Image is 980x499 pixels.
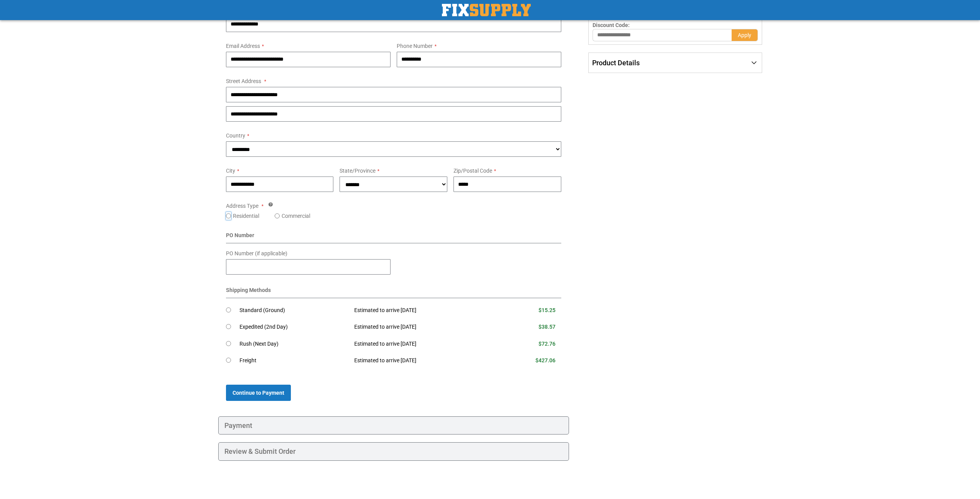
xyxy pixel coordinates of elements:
[340,168,375,174] span: State/Province
[226,43,260,49] span: Email Address
[348,352,498,369] td: Estimated to arrive [DATE]
[593,22,630,28] span: Discount Code:
[226,203,258,209] span: Address Type
[226,168,235,174] span: City
[239,302,349,319] td: Standard (Ground)
[738,32,751,38] span: Apply
[226,250,287,256] span: PO Number (if applicable)
[592,59,640,67] span: Product Details
[239,352,349,369] td: Freight
[535,357,555,363] span: $427.06
[348,302,498,319] td: Estimated to arrive [DATE]
[282,212,310,220] label: Commercial
[239,319,349,336] td: Expedited (2nd Day)
[233,212,259,220] label: Residential
[226,132,245,139] span: Country
[538,307,555,313] span: $15.25
[226,286,562,298] div: Shipping Methods
[538,341,555,347] span: $72.76
[226,78,261,84] span: Street Address
[732,29,758,41] button: Apply
[226,231,562,243] div: PO Number
[239,336,349,353] td: Rush (Next Day)
[397,43,433,49] span: Phone Number
[218,442,569,461] div: Review & Submit Order
[442,4,531,16] a: store logo
[226,385,291,401] button: Continue to Payment
[233,390,284,396] span: Continue to Payment
[442,4,531,16] img: Fix Industrial Supply
[538,324,555,330] span: $38.57
[348,319,498,336] td: Estimated to arrive [DATE]
[453,168,492,174] span: Zip/Postal Code
[218,416,569,435] div: Payment
[348,336,498,353] td: Estimated to arrive [DATE]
